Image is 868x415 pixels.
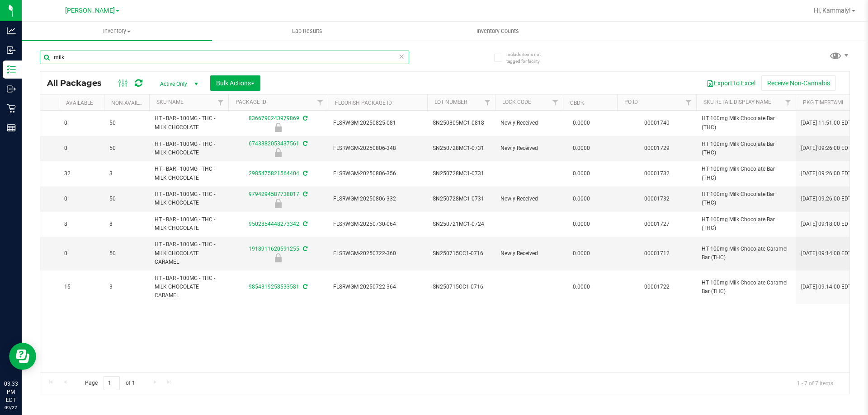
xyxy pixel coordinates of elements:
[434,99,467,105] a: Lot Number
[104,376,120,390] input: 1
[109,195,144,203] span: 50
[464,27,531,35] span: Inventory Counts
[47,78,111,88] span: All Packages
[155,140,223,157] span: HT - BAR - 100MG - THC - MILK CHOCOLATE
[7,46,16,55] inline-svg: Inbound
[570,100,585,106] a: CBD%
[212,22,402,41] a: Lab Results
[801,144,851,153] span: [DATE] 09:26:00 EDT
[801,119,851,127] span: [DATE] 11:51:00 EDT
[433,144,490,153] span: SN250728MC1-0731
[109,119,144,127] span: 50
[64,249,99,258] span: 0
[64,220,99,228] span: 8
[156,99,184,105] a: SKU Name
[7,84,16,93] inline-svg: Outbound
[249,191,299,197] a: 9794294587738017
[548,95,563,110] a: Filter
[155,274,223,300] span: HT - BAR - 100MG - THC - MILK CHOCOLATE CARAMEL
[7,26,16,35] inline-svg: Analytics
[22,27,212,35] span: Inventory
[500,195,557,203] span: Newly Received
[155,114,223,131] span: HT - BAR - 100MG - THC - MILK CHOCOLATE
[703,99,771,105] a: Sku Retail Display Name
[236,99,266,105] a: Package ID
[801,283,851,291] span: [DATE] 09:14:00 EDT
[227,253,329,262] div: Newly Received
[64,195,99,203] span: 0
[64,144,99,153] span: 0
[568,280,594,294] span: 0.0000
[155,165,223,182] span: HT - BAR - 100MG - THC - MILK CHOCOLATE
[64,119,99,127] span: 0
[433,283,490,291] span: SN250715CC1-0716
[249,221,299,227] a: 9502854448273342
[502,99,531,105] a: Lock Code
[433,249,490,258] span: SN250715CC1-0716
[313,95,328,110] a: Filter
[702,245,790,262] span: HT 100mg Milk Chocolate Caramel Bar (THC)
[702,114,790,131] span: HT 100mg Milk Chocolate Bar (THC)
[64,283,99,291] span: 15
[801,195,851,203] span: [DATE] 09:26:00 EDT
[109,169,144,178] span: 3
[4,380,18,404] p: 03:33 PM EDT
[568,167,594,180] span: 0.0000
[7,123,16,132] inline-svg: Reports
[333,195,422,203] span: FLSRWGM-20250806-332
[227,148,329,157] div: Newly Received
[210,75,260,91] button: Bulk Actions
[155,215,223,233] span: HT - BAR - 100MG - THC - MILK CHOCOLATE
[644,250,670,256] a: 00001712
[213,95,228,110] a: Filter
[22,22,212,41] a: Inventory
[433,195,490,203] span: SN250728MC1-0731
[500,249,557,258] span: Newly Received
[302,191,307,197] span: Sync from Compliance System
[335,100,392,106] a: Flourish Package ID
[701,75,761,91] button: Export to Excel
[480,95,495,110] a: Filter
[280,27,335,35] span: Lab Results
[155,240,223,266] span: HT - BAR - 100MG - THC - MILK CHOCOLATE CARAMEL
[7,65,16,74] inline-svg: Inventory
[333,119,422,127] span: FLSRWGM-20250825-081
[803,99,856,106] a: Pkg Timestamp
[66,100,93,106] a: Available
[790,376,840,390] span: 1 - 7 of 7 items
[111,100,151,106] a: Non-Available
[568,218,594,231] span: 0.0000
[500,144,557,153] span: Newly Received
[109,283,144,291] span: 3
[644,120,670,126] a: 00001740
[216,79,255,87] span: Bulk Actions
[644,221,670,227] a: 00001727
[433,119,490,127] span: SN250805MC1-0818
[433,169,490,178] span: SN250728MC1-0731
[333,283,422,291] span: FLSRWGM-20250722-364
[249,246,299,252] a: 1918911620591255
[433,220,490,228] span: SN250721MC1-0724
[4,404,18,411] p: 09/22
[249,170,299,177] a: 2985475821564404
[702,215,790,233] span: HT 100mg Milk Chocolate Bar (THC)
[65,7,115,14] span: [PERSON_NAME]
[302,284,307,290] span: Sync from Compliance System
[568,247,594,260] span: 0.0000
[644,145,670,151] a: 00001729
[249,140,299,147] a: 6743382053437561
[109,144,144,153] span: 50
[109,249,144,258] span: 50
[644,170,670,177] a: 00001732
[702,190,790,207] span: HT 100mg Milk Chocolate Bar (THC)
[77,376,142,390] span: Page of 1
[568,142,594,155] span: 0.0000
[333,144,422,153] span: FLSRWGM-20250806-348
[155,190,223,207] span: HT - BAR - 100MG - THC - MILK CHOCOLATE
[644,196,670,202] a: 00001732
[302,170,307,177] span: Sync from Compliance System
[109,220,144,228] span: 8
[302,140,307,147] span: Sync from Compliance System
[333,249,422,258] span: FLSRWGM-20250722-360
[249,284,299,290] a: 9854319258533581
